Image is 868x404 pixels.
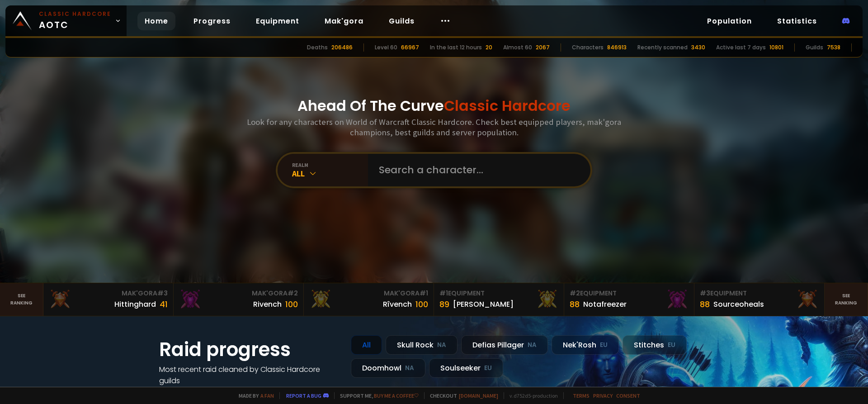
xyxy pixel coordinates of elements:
[159,335,340,364] h1: Raid progress
[484,364,492,373] small: EU
[716,43,766,52] div: Active last 7 days
[405,364,414,373] small: NA
[459,392,498,399] a: [DOMAIN_NAME]
[39,10,111,32] span: AOTC
[292,162,368,168] div: realm
[334,392,419,399] span: Support me,
[253,299,282,310] div: Rivench
[297,95,571,117] h1: Ahead Of The Curve
[292,168,368,179] div: All
[309,289,428,298] div: Mak'Gora
[461,335,548,355] div: Defias Pillager
[351,358,425,378] div: Doomhowl
[186,12,238,30] a: Progress
[233,392,274,399] span: Made by
[770,12,824,30] a: Statistics
[401,43,419,52] div: 66967
[503,43,532,52] div: Almost 60
[528,341,537,350] small: NA
[382,12,422,30] a: Guilds
[486,43,492,52] div: 20
[174,283,304,316] a: Mak'Gora#2Rivench100
[573,392,590,399] a: Terms
[536,43,550,52] div: 2067
[453,299,514,310] div: [PERSON_NAME]
[600,341,608,350] small: EU
[713,299,764,310] div: Sourceoheals
[43,283,174,316] a: Mak'Gora#3Hittinghard41
[700,12,759,30] a: Population
[159,364,340,386] h4: Most recent raid cleaned by Classic Hardcore guilds
[439,289,448,298] span: # 1
[288,289,298,298] span: # 2
[114,299,156,310] div: Hittinghard
[504,392,558,399] span: v. d752d5 - production
[583,299,627,310] div: Notafreezer
[637,43,688,52] div: Recently scanned
[137,12,175,30] a: Home
[439,289,558,298] div: Equipment
[386,335,458,355] div: Skull Rock
[331,43,353,52] div: 206486
[160,298,168,310] div: 41
[769,43,783,52] div: 10801
[307,43,328,52] div: Deaths
[806,43,823,52] div: Guilds
[434,283,564,316] a: #1Equipment89[PERSON_NAME]
[157,289,168,298] span: # 3
[415,298,428,310] div: 100
[437,341,446,350] small: NA
[552,335,619,355] div: Nek'Rosh
[351,335,382,355] div: All
[374,392,419,399] a: Buy me a coffee
[700,298,710,310] div: 88
[570,289,689,298] div: Equipment
[373,154,580,186] input: Search a character...
[424,392,498,399] span: Checkout
[691,43,705,52] div: 3430
[825,283,868,316] a: Seeranking
[444,95,571,116] span: Classic Hardcore
[39,10,111,18] small: Classic Hardcore
[420,289,428,298] span: # 1
[249,12,307,30] a: Equipment
[827,43,840,52] div: 7538
[694,283,825,316] a: #3Equipment88Sourceoheals
[668,341,675,350] small: EU
[607,43,627,52] div: 846913
[570,289,580,298] span: # 2
[700,289,710,298] span: # 3
[243,117,625,138] h3: Look for any characters on World of Warcraft Classic Hardcore. Check best equipped players, mak'g...
[439,298,449,310] div: 89
[564,283,694,316] a: #2Equipment88Notafreezer
[570,298,580,310] div: 88
[700,289,819,298] div: Equipment
[317,12,371,30] a: Mak'gora
[286,392,321,399] a: Report a bug
[572,43,604,52] div: Characters
[5,5,127,36] a: Classic HardcoreAOTC
[375,43,397,52] div: Level 60
[285,298,298,310] div: 100
[179,289,298,298] div: Mak'Gora
[430,43,482,52] div: In the last 12 hours
[304,283,434,316] a: Mak'Gora#1Rîvench100
[260,392,274,399] a: a fan
[383,299,412,310] div: Rîvench
[593,392,613,399] a: Privacy
[616,392,640,399] a: Consent
[429,358,503,378] div: Soulseeker
[623,335,687,355] div: Stitches
[49,289,168,298] div: Mak'Gora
